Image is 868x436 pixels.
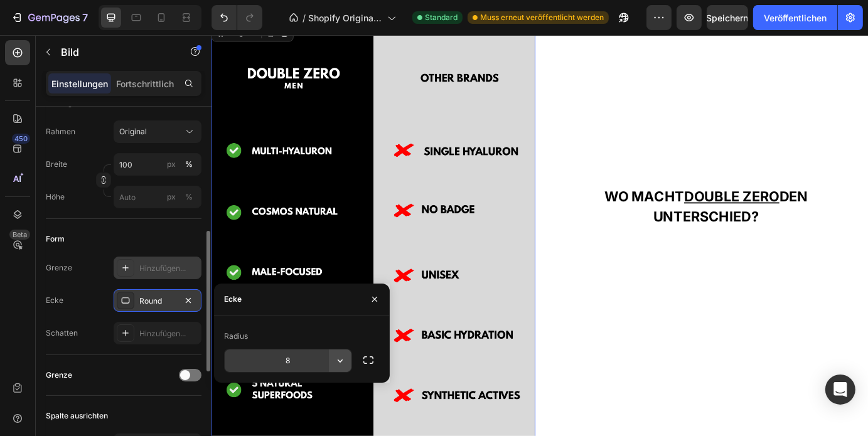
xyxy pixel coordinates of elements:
font: Grenze [46,370,72,380]
div: Round [139,295,176,307]
input: px% [114,186,201,208]
p: Bild [61,45,168,60]
input: Auto [225,349,351,372]
font: Spalte ausrichten [46,411,108,420]
button: 7 [5,5,94,30]
button: Original [114,120,201,143]
font: 450 [14,134,28,143]
button: px [181,157,196,172]
input: px% [114,153,201,176]
u: DOUBLE ZERO [542,176,651,194]
font: px [167,192,176,201]
font: Standard [425,13,458,22]
font: / [303,13,306,23]
font: Beta [13,230,27,239]
font: 7 [82,11,88,24]
button: % [164,189,179,205]
button: % [164,157,179,172]
font: Shopify Original Home-Vorlage [308,13,382,36]
font: Speichern [707,13,749,23]
iframe: Designbereich [212,35,868,436]
div: Öffnen Sie den Intercom Messenger [825,375,855,405]
button: Veröffentlichen [753,5,837,30]
font: Hinzufügen... [139,263,186,273]
font: % [185,159,193,169]
font: Hinzufügen... [139,329,186,338]
font: Einstellungen [51,78,108,89]
font: Ecke [46,295,63,305]
font: Veröffentlichen [764,13,827,23]
button: Speichern [707,5,748,30]
font: Höhe [46,192,65,201]
div: Rückgängig/Wiederholen [212,5,262,30]
font: % [185,192,193,201]
font: px [167,159,176,169]
font: Muss erneut veröffentlicht werden [480,13,604,22]
font: Rahmen [46,127,75,136]
font: Fortschrittlich [116,78,174,89]
font: Schatten [46,328,78,338]
font: Original [119,127,147,136]
strong: WO MACHT DEN UNTERSCHIED? [451,176,684,218]
font: Grenze [46,263,72,272]
font: Radius [224,331,248,341]
button: px [181,189,196,205]
font: Bild [61,46,79,58]
font: Breite [46,159,67,169]
font: Form [46,234,65,243]
font: Ecke [224,294,242,304]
